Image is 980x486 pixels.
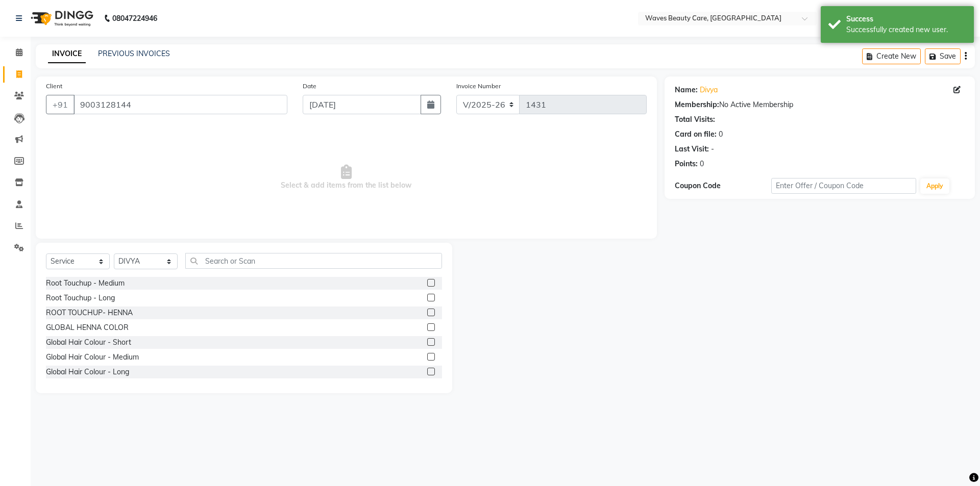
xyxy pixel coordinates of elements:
[862,48,921,64] button: Create New
[46,278,125,289] div: Root Touchup - Medium
[456,82,501,91] label: Invoice Number
[719,129,723,140] div: 0
[46,352,139,363] div: Global Hair Colour - Medium
[112,4,157,33] b: 08047224946
[700,85,718,95] a: Divya
[846,14,966,24] div: Success
[26,4,96,33] img: logo
[46,293,115,303] div: Root Touchup - Long
[675,114,715,125] div: Total Visits:
[846,24,966,35] div: Successfully created new user.
[675,181,771,191] div: Coupon Code
[711,144,714,155] div: -
[675,144,709,155] div: Last Visit:
[46,126,647,228] span: Select & add items from the list below
[73,95,287,114] input: Search by Name/Mobile/Email/Code
[46,308,133,318] div: ROOT TOUCHUP- HENNA
[46,367,129,377] div: Global Hair Colour - Long
[98,49,170,58] a: PREVIOUS INVOICES
[46,95,75,114] button: +91
[675,99,965,110] div: No Active Membership
[675,85,698,95] div: Name:
[46,337,131,348] div: Global Hair Colour - Short
[925,48,961,64] button: Save
[675,159,698,169] div: Points:
[303,82,316,91] label: Date
[185,253,442,269] input: Search or Scan
[675,129,717,140] div: Card on file:
[46,322,129,333] div: GLOBAL HENNA COLOR
[771,178,916,194] input: Enter Offer / Coupon Code
[920,178,949,194] button: Apply
[48,45,86,63] a: INVOICE
[46,82,62,91] label: Client
[700,159,704,169] div: 0
[675,99,719,110] div: Membership:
